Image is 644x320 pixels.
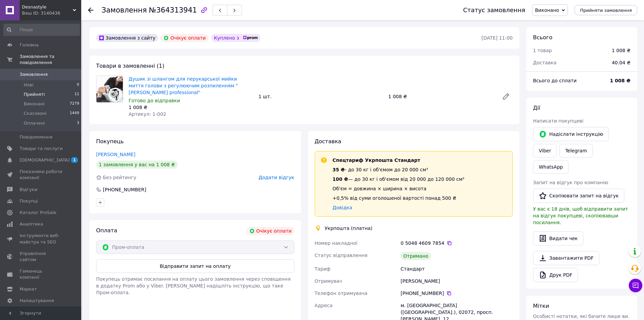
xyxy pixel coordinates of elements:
[70,110,79,116] span: 1449
[247,227,294,235] div: Очікує оплати
[77,82,79,88] span: 0
[533,105,540,111] span: Дії
[333,176,348,182] span: 100 ₴
[161,34,208,42] div: Очікує оплати
[333,176,465,183] div: — до 30 кг і об'ємом від 20 000 до 120 000 см³
[129,104,253,111] div: 1 008 ₴
[96,161,178,169] div: 1 замовлення у вас на 1 008 ₴
[533,48,552,53] span: 1 товар
[20,221,43,227] span: Аналітика
[463,7,525,14] div: Статус замовлення
[20,233,63,245] span: Інструменти веб-майстра та SEO
[315,278,342,284] span: Отримувач
[129,76,238,95] a: Душик зі шлангом для перукарської мийки миття голови з регулюючим розпиленням "[PERSON_NAME] prof...
[575,5,637,15] button: Прийняти замовлення
[149,6,197,14] span: №364313941
[96,34,158,42] div: Замовлення з сайту
[96,63,164,69] span: Товари в замовленні (1)
[20,42,39,48] span: Головна
[96,138,124,145] span: Покупець
[20,71,48,78] span: Замовлення
[20,198,38,204] span: Покупці
[96,76,123,102] img: Душик зі шлангом для перукарської мийки миття голови з регулюючим розпиленням "ДенІС professional"
[535,7,559,13] span: Виконано
[482,35,513,41] time: [DATE] 11:00
[401,252,431,260] div: Отримано
[533,206,628,225] span: У вас є 18 днів, щоб відправити запит на відгук покупцеві, скопіювавши посилання.
[24,101,45,107] span: Виконані
[24,82,34,88] span: Нові
[610,78,630,83] b: 1 008 ₴
[385,92,496,101] div: 1 008 ₴
[533,78,577,83] span: Всього до сплати
[70,101,79,107] span: 7279
[333,167,345,172] span: 35 ₴
[24,110,47,116] span: Скасовані
[22,4,73,10] span: Desnastyle
[20,268,63,280] span: Гаманець компанії
[315,138,341,145] span: Доставка
[20,157,70,163] span: [DEMOGRAPHIC_DATA]
[533,118,583,124] span: Написати покупцеві
[533,127,609,141] button: Надіслати інструкцію
[399,263,514,275] div: Стандарт
[401,290,513,297] div: [PHONE_NUMBER]
[77,120,79,126] span: 3
[22,10,81,16] div: Ваш ID: 3140436
[88,7,93,14] div: Повернутися назад
[315,266,331,272] span: Тариф
[20,286,37,292] span: Маркет
[24,120,45,126] span: Оплачені
[333,166,465,173] div: - до 30 кг і об'ємом до 20 000 см³
[629,279,642,292] button: Чат з покупцем
[608,55,635,70] div: 40.04 ₴
[129,98,180,103] span: Готово до відправки
[333,185,465,192] div: Об'єм = довжина × ширина × висота
[243,36,258,40] img: prom
[96,152,135,157] a: [PERSON_NAME]
[533,251,599,265] a: Завантажити PDF
[580,8,632,13] span: Прийняти замовлення
[74,91,79,98] span: 11
[315,291,368,296] span: Телефон отримувача
[96,227,117,234] span: Оплата
[499,90,513,103] a: Редагувати
[533,268,578,282] a: Друк PDF
[333,195,465,201] div: +0,5% від суми оголошеної вартості понад 500 ₴
[533,144,557,157] a: Viber
[612,47,630,54] div: 1 008 ₴
[103,175,136,180] span: Без рейтингу
[20,146,63,152] span: Товари та послуги
[323,225,374,232] div: Укрпошта (платна)
[533,160,569,174] a: WhatsApp
[20,210,56,216] span: Каталог ProSale
[20,251,63,263] span: Управління сайтом
[333,157,420,163] span: Спецтариф Укрпошта Стандарт
[256,92,386,101] div: 1 шт.
[533,60,556,65] span: Доставка
[24,91,45,98] span: Прийняті
[259,175,294,180] span: Додати відгук
[96,276,291,295] span: Покупець отримає посилання на оплату цього замовлення через сповіщення в додатку Prom або у Viber...
[333,205,352,210] a: Довідка
[102,186,147,193] div: [PHONE_NUMBER]
[20,134,52,140] span: Повідомлення
[71,157,78,163] span: 1
[315,303,333,308] span: Адреса
[211,34,261,42] div: Куплено з
[559,144,593,157] a: Telegram
[20,54,81,66] span: Замовлення та повідомлення
[533,189,624,203] button: Скопіювати запит на відгук
[96,259,294,273] button: Відправити запит на оплату
[20,298,54,304] span: Налаштування
[20,169,63,181] span: Показники роботи компанії
[315,253,368,258] span: Статус відправлення
[129,111,166,117] span: Артикул: 1-002
[3,24,80,36] input: Пошук
[533,303,549,309] span: Мітки
[102,6,147,14] span: Замовлення
[533,231,583,246] button: Видати чек
[399,275,514,287] div: [PERSON_NAME]
[401,240,513,247] div: 0 5048 4609 7854
[533,180,608,185] span: Запит на відгук про компанію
